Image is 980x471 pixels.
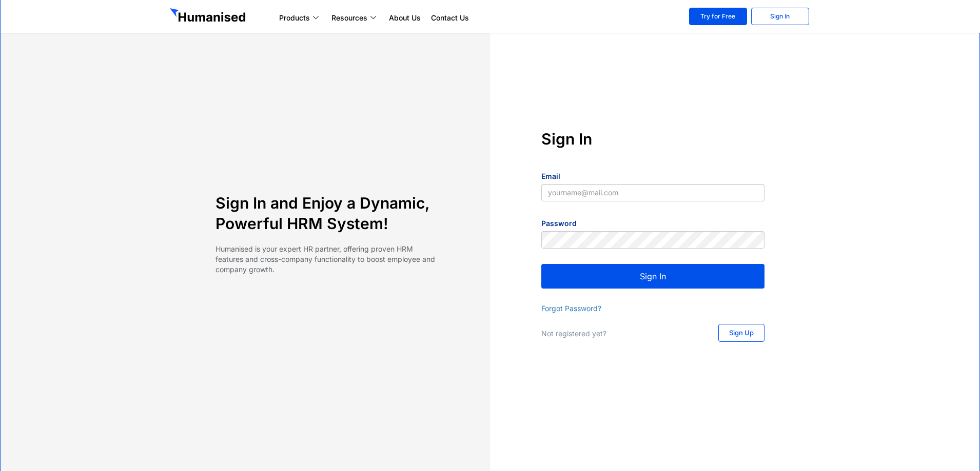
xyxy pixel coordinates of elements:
[718,324,765,342] a: Sign Up
[689,8,747,25] a: Try for Free
[729,330,754,336] span: Sign Up
[541,304,601,313] a: Forgot Password?
[170,8,248,25] img: GetHumanised Logo
[326,12,384,24] a: Resources
[215,193,439,234] h4: Sign In and Enjoy a Dynamic, Powerful HRM System!
[751,8,809,25] a: Sign In
[541,129,765,149] h4: Sign In
[426,12,474,24] a: Contact Us
[541,264,765,289] button: Sign In
[541,171,560,181] label: Email
[384,12,426,24] a: About Us
[541,184,765,201] input: yourname@mail.com
[215,244,439,275] p: Humanised is your expert HR partner, offering proven HRM features and cross-company functionality...
[541,218,577,229] label: Password
[541,329,698,339] p: Not registered yet?
[274,12,326,24] a: Products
